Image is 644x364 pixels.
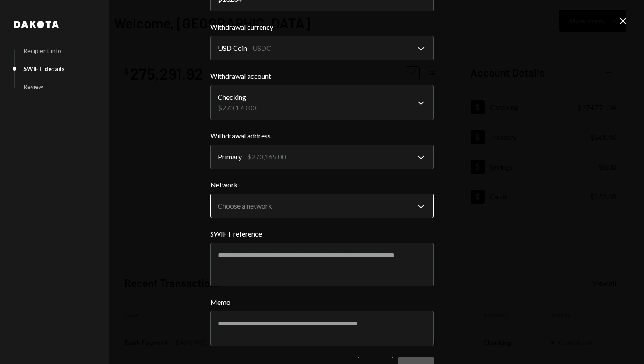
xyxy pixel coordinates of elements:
[210,22,434,32] label: Withdrawal currency
[210,297,434,307] label: Memo
[247,152,286,162] div: $273,169.00
[252,43,271,53] div: USDC
[210,180,434,190] label: Network
[210,229,434,239] label: SWIFT reference
[210,85,434,120] button: Withdrawal account
[23,65,65,72] div: SWIFT details
[210,71,434,81] label: Withdrawal account
[23,83,43,90] div: Review
[210,131,434,141] label: Withdrawal address
[210,145,434,169] button: Withdrawal address
[210,194,434,218] button: Network
[210,36,434,60] button: Withdrawal currency
[23,47,61,54] div: Recipient info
